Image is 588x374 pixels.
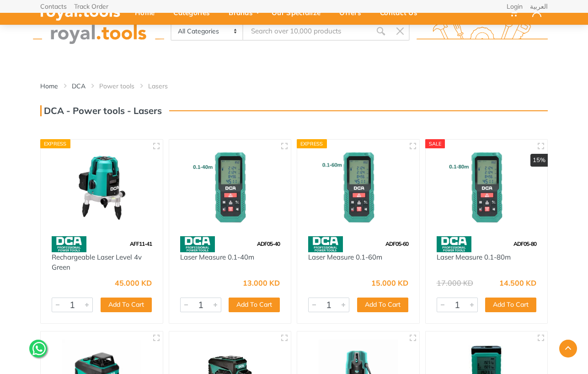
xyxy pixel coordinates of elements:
[243,279,280,287] div: 13.000 KD
[297,139,327,148] div: Express
[485,298,536,312] button: Add To Cart
[180,253,254,261] a: Laser Measure 0.1-40m
[40,81,58,91] a: Home
[115,279,152,287] div: 45.000 KD
[530,154,548,167] div: 15%
[40,3,67,10] a: Contacts
[499,279,536,287] div: 14.500 KD
[74,3,108,10] a: Track Order
[371,279,408,287] div: 15.000 KD
[177,148,283,227] img: Royal Tools - Laser Measure 0.1-40m
[229,298,280,312] button: Add To Cart
[257,240,280,247] span: ADF05-40
[437,253,511,261] a: Laser Measure 0.1-80m
[437,236,471,252] img: 58.webp
[357,298,408,312] button: Add To Cart
[308,253,382,261] a: Laser Measure 0.1-60m
[305,148,411,227] img: Royal Tools - Laser Measure 0.1-60m
[52,236,86,252] img: 58.webp
[171,22,243,40] select: Category
[33,19,164,44] img: royal.tools Logo
[72,81,86,91] a: DCA
[101,298,152,312] button: Add To Cart
[180,236,215,252] img: 58.webp
[52,253,142,272] a: Rechargeable Laser Level 4v Green
[40,81,548,91] nav: breadcrumb
[99,81,134,91] a: Power tools
[148,81,182,91] li: Lasers
[507,3,523,10] a: Login
[530,3,548,10] a: العربية
[49,148,155,227] img: Royal Tools - Rechargeable Laser Level 4v Green
[513,240,536,247] span: ADF05-80
[40,139,70,148] div: Express
[437,279,473,287] div: 17.000 KD
[425,139,445,148] div: SALE
[434,148,540,227] img: Royal Tools - Laser Measure 0.1-80m
[417,19,548,44] img: royal.tools Logo
[385,240,408,247] span: ADF05-60
[40,105,162,116] h3: DCA - Power tools - Lasers
[243,22,371,41] input: Site search
[308,236,343,252] img: 58.webp
[130,240,152,247] span: AFF11-41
